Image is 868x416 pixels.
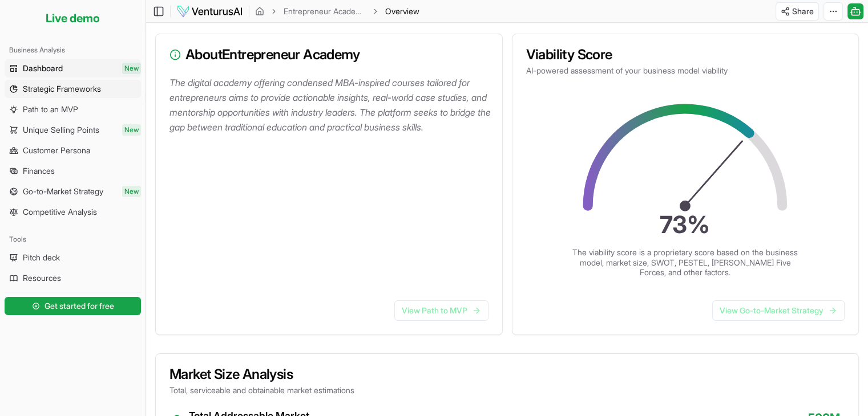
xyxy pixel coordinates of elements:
span: Competitive Analysis [23,206,97,218]
text: 73 % [660,210,710,239]
img: logo [176,5,243,18]
span: Unique Selling Points [23,124,99,136]
a: View Path to MVP [394,300,488,321]
a: Competitive Analysis [5,203,141,221]
a: Path to an MVP [5,100,141,119]
p: AI-powered assessment of your business model viability [526,65,845,76]
span: Get started for free [45,300,114,312]
span: Path to an MVP [23,104,78,115]
span: Customer Persona [23,145,90,156]
p: Total, serviceable and obtainable market estimations [169,385,845,396]
a: View Go-to-Market Strategy [712,300,845,321]
h3: Market Size Analysis [169,368,845,381]
span: Dashboard [23,63,63,74]
p: The digital academy offering condensed MBA-inspired courses tailored for entrepreneurs aims to pr... [169,75,493,134]
a: Strategic Frameworks [5,80,141,98]
div: Tools [5,230,141,248]
a: Unique Selling PointsNew [5,121,141,139]
p: The viability score is a proprietary score based on the business model, market size, SWOT, PESTEL... [571,247,800,278]
span: New [122,186,141,197]
span: Resources [23,272,61,284]
span: Finances [23,165,55,177]
span: Share [792,6,814,17]
span: Overview [385,6,419,17]
h3: About Entrepreneur Academy [169,48,488,62]
a: Resources [5,269,141,287]
span: Pitch deck [23,252,60,263]
span: New [122,124,141,136]
h3: Viability Score [526,48,845,62]
div: Business Analysis [5,41,141,59]
nav: breadcrumb [255,6,419,17]
a: Pitch deck [5,248,141,267]
span: New [122,63,141,74]
button: Get started for free [5,297,141,315]
span: Go-to-Market Strategy [23,186,103,197]
a: Finances [5,162,141,180]
button: Share [776,2,819,21]
a: Customer Persona [5,141,141,160]
a: Go-to-Market StrategyNew [5,182,141,201]
span: Strategic Frameworks [23,83,101,95]
a: DashboardNew [5,59,141,78]
a: Entrepreneur Academy [284,6,366,17]
a: Get started for free [5,295,141,317]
